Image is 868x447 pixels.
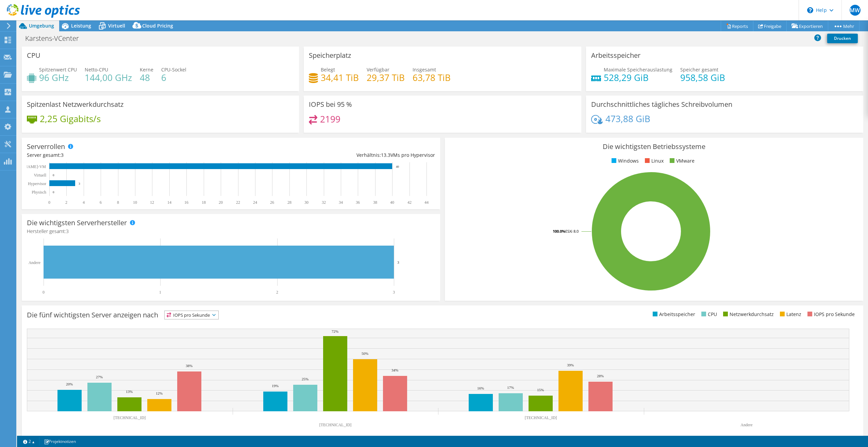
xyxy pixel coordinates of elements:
text: 50% [362,351,368,355]
a: Freigabe [753,21,787,31]
h3: CPU [27,52,40,59]
span: Cloud Pricing [142,22,173,29]
h3: Durchschnittliches tägliches Schreibvolumen [591,101,732,108]
text: 16 [184,200,188,205]
li: Arbeitsspeicher [651,311,695,318]
text: 42 [407,200,412,205]
h4: 2199 [320,115,340,123]
span: Umgebung [29,22,54,29]
text: 18 [202,200,206,205]
text: 16% [477,386,484,390]
span: Insgesamt [413,66,436,73]
text: 22 [236,200,240,205]
text: 8 [117,200,119,205]
text: 0 [53,191,54,194]
text: 3 [397,260,399,264]
text: 0 [43,290,45,295]
text: 12 [150,200,154,205]
text: Andere [740,423,752,427]
h4: 958,58 GiB [680,74,725,81]
h4: 2,25 Gigabits/s [40,115,101,122]
text: 2 [65,200,67,205]
text: 34% [391,368,398,372]
span: Maximale Speicherauslastung [604,66,672,73]
text: 44 [424,200,429,205]
span: 13.3 [381,152,390,158]
text: 12% [156,391,163,395]
text: 20% [66,382,73,386]
span: Netto-CPU [85,66,108,73]
a: 2 [18,437,39,446]
text: Physisch [32,190,46,195]
h1: Karstens-VCenter [22,35,89,42]
h4: 48 [140,74,153,81]
h4: 29,37 TiB [367,74,405,81]
text: 0 [48,200,50,205]
div: Verhältnis: VMs pro Hypervisor [231,151,435,159]
text: 38% [186,364,193,368]
h4: Hersteller gesamt: [27,228,435,235]
span: 3 [66,228,69,234]
text: 6 [100,200,102,205]
h4: 144,00 GHz [85,74,132,81]
h4: 6 [161,74,186,81]
text: [TECHNICAL_ID] [114,415,146,420]
text: 13% [126,390,133,394]
span: Verfügbar [367,66,389,73]
text: 2 [276,290,278,295]
text: [TECHNICAL_ID] [525,415,557,420]
text: 4 [83,200,85,205]
text: 30 [304,200,308,205]
h3: Die wichtigsten Serverhersteller [27,219,127,227]
span: Speicher gesamt [680,66,718,73]
a: Projektnotizen [39,437,81,446]
text: 28 [287,200,291,205]
text: 10 [133,200,137,205]
tspan: 100.0% [553,229,565,234]
span: MW [850,5,861,16]
text: Hypervisor [28,181,46,186]
text: [TECHNICAL_ID] [319,423,352,427]
h4: 34,41 TiB [321,74,359,81]
text: 20 [219,200,223,205]
li: IOPS pro Sekunde [806,311,855,318]
li: Latenz [778,311,801,318]
text: 27% [96,375,103,379]
span: Virtuell [108,22,125,29]
text: Virtuell [34,173,46,178]
h3: Spitzenlast Netzwerkdurchsatz [27,101,123,108]
span: Spitzenwert CPU [39,66,77,73]
h4: 473,88 GiB [605,115,650,122]
svg: \n [807,7,813,13]
text: 3 [79,182,80,185]
text: 40 [396,165,399,168]
span: Leistung [71,22,91,29]
div: Server gesamt: [27,151,231,159]
h3: IOPS bei 95 % [309,101,352,108]
span: Kerne [140,66,153,73]
li: Windows [610,157,639,165]
text: 36 [356,200,360,205]
text: 14 [167,200,171,205]
text: 26 [270,200,274,205]
text: 19% [272,384,279,388]
h3: Serverrollen [27,143,65,150]
h3: Arbeitsspeicher [591,52,640,59]
text: 3 [393,290,395,295]
text: 17% [507,385,514,390]
span: CPU-Sockel [161,66,186,73]
text: Andere [29,260,40,265]
h3: Die wichtigsten Betriebssysteme [450,143,858,150]
span: IOPS pro Sekunde [165,311,218,319]
text: 28% [597,374,604,378]
span: Belegt [321,66,335,73]
a: Exportieren [786,21,828,31]
text: 34 [339,200,343,205]
text: 0 [53,173,54,177]
text: 15% [537,388,544,392]
h4: 96 GHz [39,74,77,81]
h3: Speicherplatz [309,52,351,59]
a: Reports [721,21,753,31]
span: 3 [61,152,64,158]
text: 72% [332,329,338,333]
